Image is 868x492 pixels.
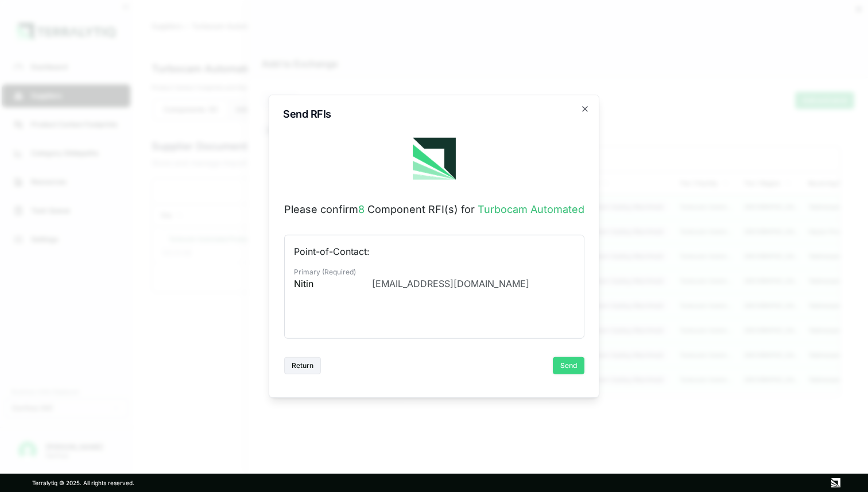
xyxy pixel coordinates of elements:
div: Nitin [294,277,367,290]
span: 8 [358,203,365,215]
div: Please confirm Component RFI(s) for [284,203,584,216]
h2: Send RFIs [283,109,585,119]
div: Point-of-Contact: [294,245,575,258]
span: Turbocam Automated [478,203,584,215]
img: Logo [413,137,456,179]
div: [EMAIL_ADDRESS][DOMAIN_NAME] [372,277,537,290]
button: Send [553,357,584,374]
div: Primary (Required) [294,268,575,277]
button: Close [284,357,321,374]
